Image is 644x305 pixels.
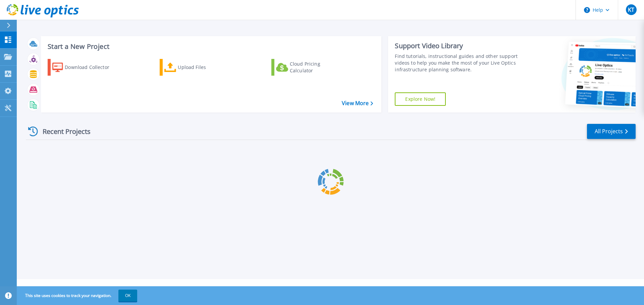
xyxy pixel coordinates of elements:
a: Download Collector [48,59,122,76]
button: OK [118,290,137,302]
div: Upload Files [178,61,231,74]
div: Download Collector [65,61,118,74]
div: Cloud Pricing Calculator [290,61,343,74]
a: Upload Files [160,59,234,76]
a: Explore Now! [395,92,446,106]
a: Cloud Pricing Calculator [271,59,346,76]
span: This site uses cookies to track your navigation. [18,290,137,302]
h3: Start a New Project [48,43,373,50]
div: Find tutorials, instructional guides and other support videos to help you make the most of your L... [395,53,521,73]
div: Recent Projects [26,123,100,140]
div: Support Video Library [395,42,521,50]
a: All Projects [587,124,636,139]
a: View More [342,100,373,106]
span: KT [628,7,634,12]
